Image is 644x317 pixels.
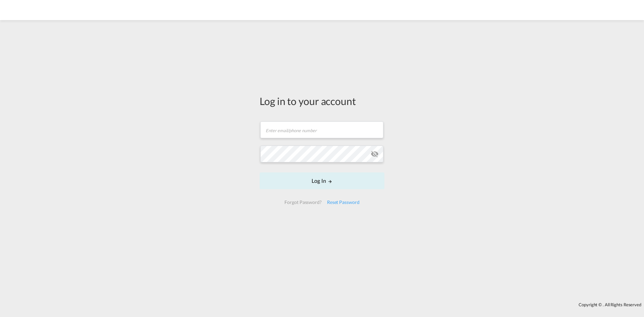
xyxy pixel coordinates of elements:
[260,121,383,138] input: Enter email/phone number
[371,150,379,158] md-icon: icon-eye-off
[282,196,324,208] div: Forgot Password?
[260,172,384,189] button: LOGIN
[324,196,362,208] div: Reset Password
[260,94,384,108] div: Log in to your account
